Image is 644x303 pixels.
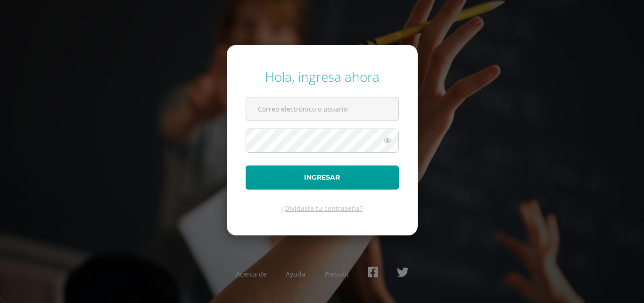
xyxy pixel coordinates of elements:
[236,269,267,278] a: Acerca de
[246,165,399,190] button: Ingresar
[324,269,349,278] a: Presskit
[281,204,363,213] a: ¿Olvidaste tu contraseña?
[286,269,305,278] a: Ayuda
[246,97,398,121] input: Correo electrónico o usuario
[246,68,399,86] div: Hola, ingresa ahora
